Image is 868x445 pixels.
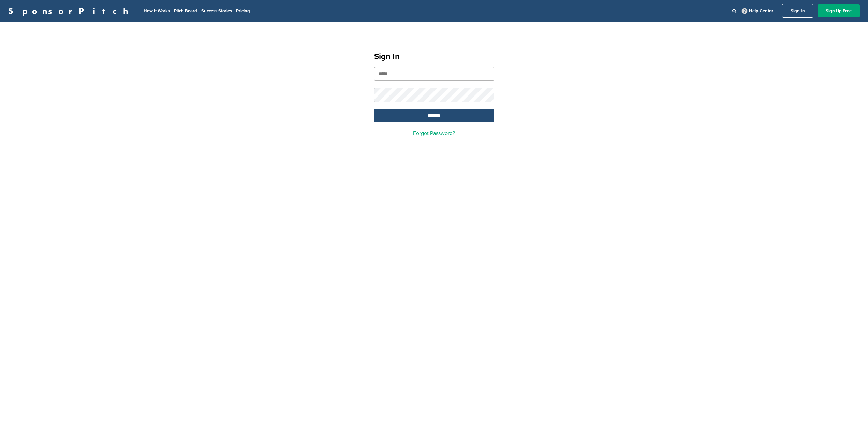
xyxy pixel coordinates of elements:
[201,8,232,14] a: Success Stories
[236,8,250,14] a: Pricing
[740,7,775,15] a: Help Center
[8,6,133,15] a: SponsorPitch
[174,8,197,14] a: Pitch Board
[144,8,170,14] a: How It Works
[413,130,455,137] a: Forgot Password?
[818,4,860,17] a: Sign Up Free
[782,4,813,18] a: Sign In
[374,50,494,63] h1: Sign In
